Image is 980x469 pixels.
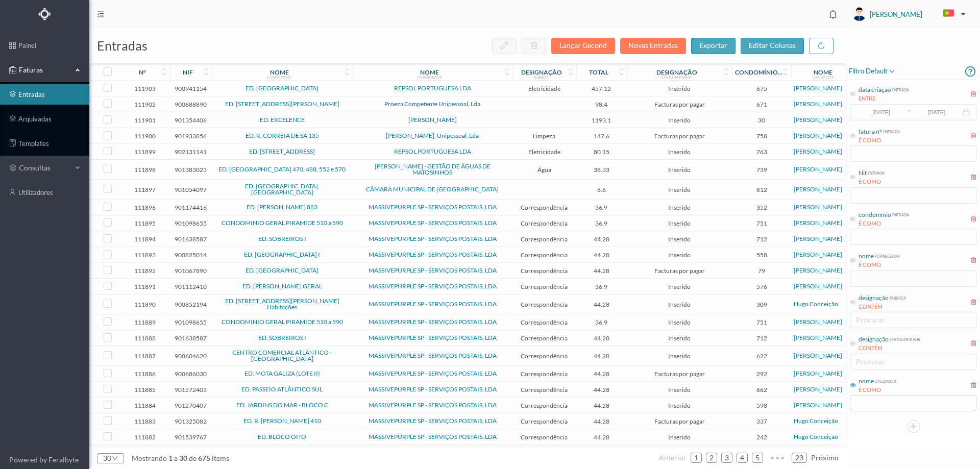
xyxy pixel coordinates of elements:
[656,68,697,76] div: designação
[965,63,975,79] i: icon: question-circle-o
[173,433,209,441] span: 901539767
[122,402,167,409] span: 111884
[794,100,842,108] a: [PERSON_NAME]
[579,101,625,108] span: 98.4
[889,293,906,301] div: rubrica
[734,334,789,342] span: 712
[515,251,574,259] span: Correspondência
[629,85,729,92] span: Inserido
[734,132,789,140] span: 758
[859,261,900,269] div: É COMO
[794,300,838,308] a: Hugo Conceição
[735,68,782,76] div: condomínio nº
[122,166,167,174] span: 111898
[579,433,625,441] span: 44.28
[629,251,729,259] span: Inserido
[659,450,687,466] li: Página Anterior
[794,369,842,377] a: [PERSON_NAME]
[734,417,789,425] span: 337
[889,335,920,342] div: status entrada
[859,94,909,103] div: ENTRE
[813,75,834,79] div: utilizador
[534,75,549,79] div: rubrica
[122,186,167,193] span: 111897
[173,116,209,124] span: 901354406
[794,417,838,425] a: Hugo Conceição
[218,165,346,173] a: ED. [GEOGRAPHIC_DATA] 470, 488, 552 e 570
[859,386,896,394] div: É COMO
[122,417,167,425] span: 111883
[246,84,318,92] a: ED. [GEOGRAPHIC_DATA]
[369,266,497,274] a: MASSIVEPURPLE SP - SERVIÇOS POSTAIS, LDA
[794,334,842,341] a: [PERSON_NAME]
[629,186,729,193] span: Inserido
[173,186,209,193] span: 901054097
[375,162,491,176] a: [PERSON_NAME] - GESTÃO DE ÁGUAS DE MATOSINHOS
[122,318,167,326] span: 111889
[122,352,167,360] span: 111887
[579,370,625,378] span: 44.28
[122,204,167,211] span: 111896
[244,369,320,377] a: ED. MOTA GALIZA (LOTE II)
[515,85,574,92] span: Eletricidade
[369,318,497,326] a: MASSIVEPURPLE SP - SERVIÇOS POSTAIS, LDA
[173,334,209,342] span: 901638587
[173,283,209,290] span: 901112410
[859,127,882,136] div: fatura nº
[515,417,574,425] span: Correspondência
[132,454,167,462] span: mostrando
[122,433,167,441] span: 111882
[515,386,574,393] span: Correspondência
[874,252,900,259] div: fornecedor
[629,386,729,393] span: Inserido
[579,402,625,409] span: 44.28
[859,293,889,303] div: designação
[242,282,322,290] a: ED. [PERSON_NAME] GERAL
[579,116,625,124] span: 1193.1
[579,132,625,140] span: 147.6
[515,334,574,342] span: Correspondência
[629,402,729,409] span: Inserido
[369,203,497,211] a: MASSIVEPURPLE SP - SERVIÇOS POSTAIS, LDA
[515,433,574,441] span: Correspondência
[173,148,209,156] span: 902131141
[258,334,306,341] a: ED. SOBREIROS I
[734,301,789,308] span: 309
[247,203,317,211] a: ED. [PERSON_NAME] 883
[551,38,615,54] button: Lançar Gecond
[122,101,167,108] span: 111902
[792,453,807,463] li: 23
[97,11,104,18] i: icon: menu-fold
[418,75,442,79] div: fornecedor
[38,8,51,20] img: Logo
[139,68,146,76] div: nº
[859,303,906,311] div: CONTÉM
[629,219,729,227] span: Inserido
[935,6,970,22] button: PT
[882,127,900,135] div: entrada
[849,65,896,78] span: filtro default
[579,186,625,193] span: 8.6
[19,163,70,173] span: consultas
[579,251,625,259] span: 44.28
[691,38,736,54] button: exportar
[659,453,687,462] span: anterior
[826,8,840,21] i: icon: bell
[852,7,866,21] img: user_titan3.af2715ee.jpg
[258,433,306,440] a: ED. BLOCO OITO
[579,352,625,360] span: 44.28
[811,453,839,462] span: próximo
[579,204,625,211] span: 36.9
[794,84,842,92] a: [PERSON_NAME]
[706,450,717,465] a: 2
[174,454,178,462] span: a
[734,283,789,290] span: 576
[706,453,717,463] li: 2
[366,185,499,193] a: CÂMARA MUNICIPAL DE [GEOGRAPHIC_DATA]
[122,267,167,275] span: 111892
[629,166,729,174] span: Inserido
[579,235,625,243] span: 44.28
[122,301,167,308] span: 111890
[369,282,497,290] a: MASSIVEPURPLE SP - SERVIÇOS POSTAIS, LDA
[734,386,789,393] span: 662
